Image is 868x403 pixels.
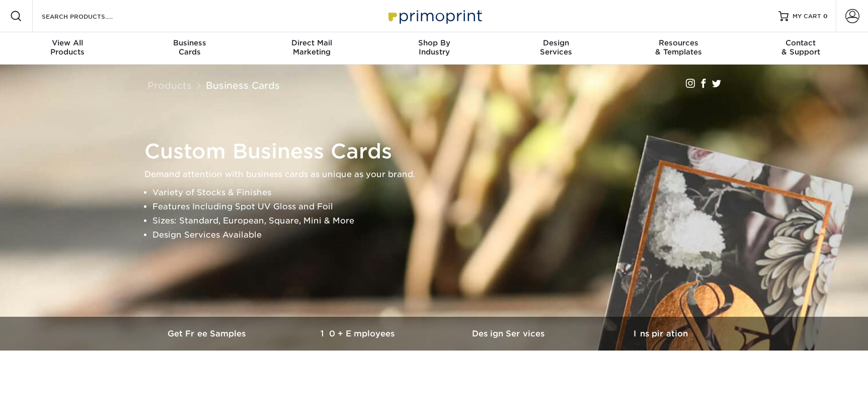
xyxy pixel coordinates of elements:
[7,32,129,65] a: View AllProducts
[283,329,434,338] h3: 10+ Employees
[152,214,733,228] li: Sizes: Standard, European, Square, Mini & More
[283,317,434,351] a: 10+ Employees
[128,38,251,56] div: Cards
[740,38,862,47] span: Contact
[823,13,828,20] span: 0
[132,329,283,338] h3: Get Free Samples
[373,38,495,56] div: Industry
[793,12,821,21] span: MY CART
[147,80,192,91] a: Products
[740,32,862,65] a: Contact& Support
[740,38,862,56] div: & Support
[144,139,733,163] h1: Custom Business Cards
[585,317,736,351] a: Inspiration
[617,38,740,47] span: Resources
[384,5,485,27] img: Primoprint
[206,80,280,91] a: Business Cards
[152,228,733,242] li: Design Services Available
[251,38,373,56] div: Marketing
[617,38,740,56] div: & Templates
[128,32,251,65] a: BusinessCards
[434,329,585,338] h3: Design Services
[495,38,617,56] div: Services
[434,317,585,351] a: Design Services
[7,38,129,47] span: View All
[41,10,139,22] input: SEARCH PRODUCTS.....
[251,38,373,47] span: Direct Mail
[495,32,617,65] a: DesignServices
[152,186,733,200] li: Variety of Stocks & Finishes
[7,38,129,56] div: Products
[152,200,733,214] li: Features Including Spot UV Gloss and Foil
[251,32,373,65] a: Direct MailMarketing
[373,32,495,65] a: Shop ByIndustry
[617,32,740,65] a: Resources& Templates
[373,38,495,47] span: Shop By
[144,167,733,182] p: Demand attention with business cards as unique as your brand.
[128,38,251,47] span: Business
[132,317,283,351] a: Get Free Samples
[585,329,736,338] h3: Inspiration
[495,38,617,47] span: Design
